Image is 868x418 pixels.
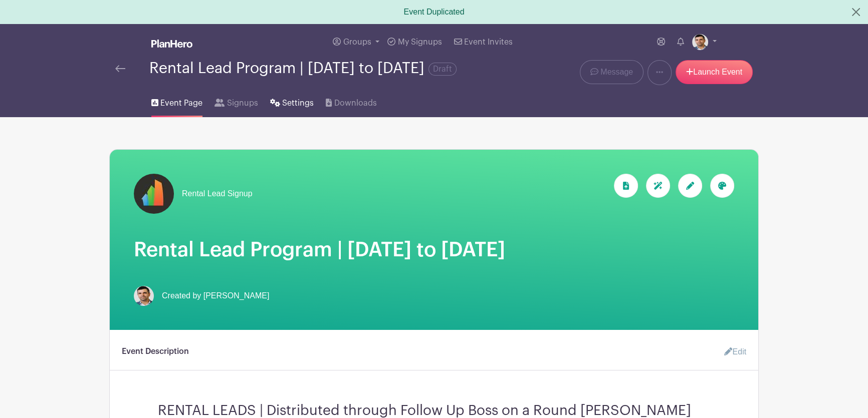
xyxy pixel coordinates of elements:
[270,85,314,117] a: Settings
[182,188,253,200] span: Rental Lead Signup
[428,63,457,76] span: Draft
[134,174,174,214] img: fulton-grace-logo.jpeg
[151,85,202,117] a: Event Page
[343,38,371,46] span: Groups
[326,85,376,117] a: Downloads
[134,238,734,262] h1: Rental Lead Program | [DATE] to [DATE]
[329,24,383,60] a: Groups
[580,60,643,84] a: Message
[134,174,253,214] a: Rental Lead Signup
[398,38,442,46] span: My Signups
[383,24,446,60] a: My Signups
[676,60,753,84] a: Launch Event
[151,40,192,48] img: logo_white-6c42ec7e38ccf1d336a20a19083b03d10ae64f83f12c07503d8b9e83406b4c7d.svg
[464,38,513,46] span: Event Invites
[600,66,633,78] span: Message
[162,290,269,302] span: Created by [PERSON_NAME]
[692,34,708,50] img: Screen%20Shot%202023-02-21%20at%2010.54.51%20AM.png
[450,24,517,60] a: Event Invites
[214,85,258,117] a: Signups
[115,65,125,72] img: back-arrow-29a5d9b10d5bd6ae65dc969a981735edf675c4d7a1fe02e03b50dbd4ba3cdb55.svg
[227,97,258,109] span: Signups
[122,347,189,356] h6: Event Description
[334,97,377,109] span: Downloads
[282,97,314,109] span: Settings
[716,342,746,362] a: Edit
[160,97,202,109] span: Event Page
[149,60,457,77] div: Rental Lead Program | [DATE] to [DATE]
[134,286,154,306] img: Screen%20Shot%202023-02-21%20at%2010.54.51%20AM.png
